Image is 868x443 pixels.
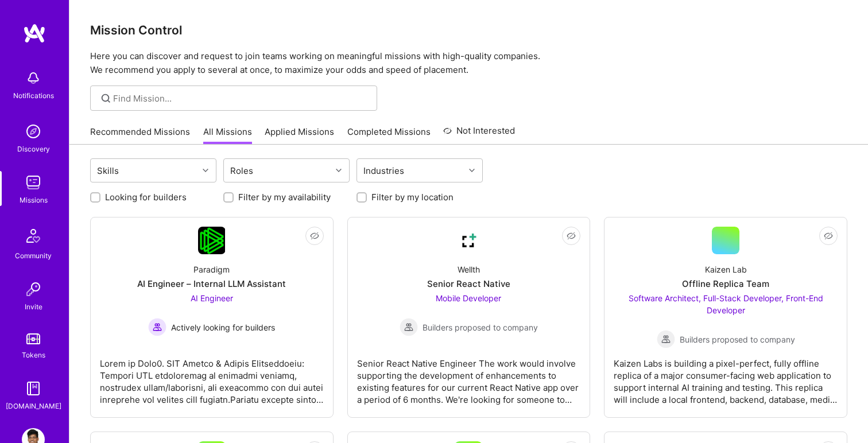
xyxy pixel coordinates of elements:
[629,293,823,315] span: Software Architect, Full-Stack Developer, Front-End Developer
[94,162,122,179] div: Skills
[26,333,40,344] img: tokens
[22,67,45,90] img: bell
[99,92,113,105] i: icon SearchGrey
[427,278,510,290] div: Senior React Native
[90,49,847,77] p: Here you can discover and request to join teams working on meaningful missions with high-quality ...
[22,120,45,143] img: discovery
[198,227,225,254] img: Company Logo
[469,168,475,173] i: icon Chevron
[657,330,675,348] img: Builders proposed to company
[22,377,45,400] img: guide book
[203,126,252,145] a: All Missions
[265,126,334,145] a: Applied Missions
[371,191,454,203] label: Filter by my location
[22,349,45,361] div: Tokens
[357,227,581,408] a: Company LogoWellthSenior React NativeMobile Developer Builders proposed to companyBuilders propos...
[705,263,747,275] div: Kaizen Lab
[100,227,324,408] a: Company LogoParadigmAI Engineer – Internal LLM AssistantAI Engineer Actively looking for builders...
[22,278,45,301] img: Invite
[13,90,54,102] div: Notifications
[436,293,501,303] span: Mobile Developer
[20,194,48,206] div: Missions
[17,143,50,155] div: Discovery
[614,348,838,406] div: Kaizen Labs is building a pixel-perfect, fully offline replica of a major consumer-facing web app...
[171,321,275,333] span: Actively looking for builders
[238,191,331,203] label: Filter by my availability
[193,263,230,275] div: Paradigm
[15,250,52,262] div: Community
[347,126,431,145] a: Completed Missions
[443,124,515,145] a: Not Interested
[682,278,769,290] div: Offline Replica Team
[336,168,342,173] i: icon Chevron
[20,222,47,250] img: Community
[227,162,256,179] div: Roles
[90,126,190,145] a: Recommended Missions
[113,92,369,104] input: Find Mission...
[100,348,324,406] div: Lorem ip Dolo0. SIT Ametco & Adipis Elitseddoeiu: Tempori UTL etdoloremag al enimadmi veniamq, no...
[137,278,286,290] div: AI Engineer – Internal LLM Assistant
[148,318,166,336] img: Actively looking for builders
[458,263,480,275] div: Wellth
[423,321,538,333] span: Builders proposed to company
[680,333,795,345] span: Builders proposed to company
[23,23,46,44] img: logo
[567,231,576,240] i: icon EyeClosed
[614,227,838,408] a: Kaizen LabOffline Replica TeamSoftware Architect, Full-Stack Developer, Front-End Developer Build...
[455,227,482,254] img: Company Logo
[6,400,61,412] div: [DOMAIN_NAME]
[22,171,45,194] img: teamwork
[824,231,833,240] i: icon EyeClosed
[203,168,208,173] i: icon Chevron
[105,191,187,203] label: Looking for builders
[90,23,847,37] h3: Mission Control
[25,301,42,313] div: Invite
[400,318,418,336] img: Builders proposed to company
[357,348,581,406] div: Senior React Native Engineer The work would involve supporting the development of enhancements to...
[191,293,233,303] span: AI Engineer
[310,231,319,240] i: icon EyeClosed
[361,162,407,179] div: Industries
